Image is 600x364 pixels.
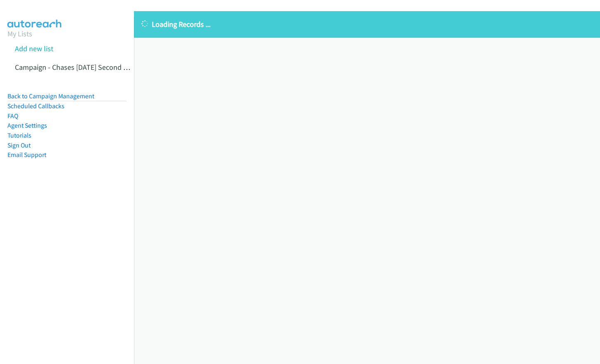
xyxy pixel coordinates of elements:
a: Email Support [7,151,46,159]
a: My Lists [7,29,32,38]
a: Back to Campaign Management [7,92,94,100]
a: Sign Out [7,141,31,149]
a: Agent Settings [7,121,47,129]
a: Scheduled Callbacks [7,102,65,110]
p: Loading Records ... [141,19,593,30]
a: Tutorials [7,131,31,139]
a: FAQ [7,112,18,120]
a: Campaign - Chases [DATE] Second Attempt [15,62,149,72]
a: Add new list [15,44,53,53]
